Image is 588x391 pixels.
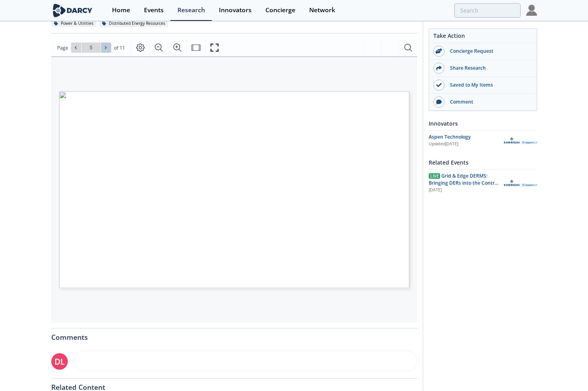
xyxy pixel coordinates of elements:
[429,156,537,169] div: Related Events
[177,7,205,13] div: Research
[144,7,164,13] div: Events
[429,117,537,130] div: Innovators
[526,5,537,16] img: Profile
[504,179,537,187] img: Aspen Technology
[429,172,498,194] span: Grid & Edge DERMS: Bringing DERs into the Control Room
[99,20,168,27] div: Distributed Energy Resources
[454,3,521,18] input: Advanced Search
[429,187,498,193] div: [DATE]
[444,65,533,72] div: Share Research
[429,32,537,43] div: Take Action
[51,328,417,341] div: Comments
[429,133,504,141] div: Aspen Technology
[51,378,417,391] div: Related Content
[112,7,130,13] div: Home
[429,172,537,193] a: Live Grid & Edge DERMS: Bringing DERs into the Control Room [DATE] Aspen Technology
[265,7,295,13] div: Concierge
[429,173,440,179] span: Live
[444,82,533,89] div: Saved to My Items
[444,98,533,106] div: Comment
[444,48,533,55] div: Concierge Request
[429,141,504,147] div: Updated [DATE]
[219,7,252,13] div: Innovators
[51,4,94,17] img: logo-wide.svg
[309,7,335,13] div: Network
[504,137,537,144] img: Aspen Technology
[51,353,68,370] div: DL
[429,133,537,147] a: Aspen Technology Updated[DATE] Aspen Technology
[51,20,97,27] div: Power & Utilities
